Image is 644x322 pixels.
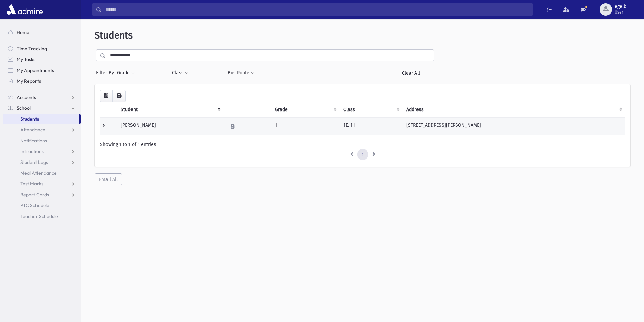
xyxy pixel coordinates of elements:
span: Student Logs [20,159,48,165]
a: Time Tracking [3,43,81,54]
a: Accounts [3,92,81,103]
span: Students [20,116,39,122]
span: User [615,9,626,15]
span: Notifications [20,138,47,144]
span: School [17,105,31,111]
td: 1 [271,117,339,135]
span: PTC Schedule [20,202,49,208]
span: Attendance [20,127,45,133]
span: Filter By [96,69,117,76]
a: Home [3,27,81,38]
button: Bus Route [227,67,255,79]
span: egelb [615,4,626,9]
td: [PERSON_NAME] [117,117,223,135]
th: Address: activate to sort column ascending [402,102,625,118]
td: [STREET_ADDRESS][PERSON_NAME] [402,117,625,135]
th: Grade: activate to sort column ascending [271,102,339,118]
span: Teacher Schedule [20,213,58,219]
span: My Tasks [17,56,35,63]
a: Student Logs [3,157,81,168]
span: My Reports [17,78,41,84]
a: Attendance [3,124,81,135]
span: Students [95,30,133,41]
a: 1 [357,149,368,161]
button: Class [172,67,189,79]
span: Home [17,29,29,35]
span: Meal Attendance [20,170,57,176]
a: Notifications [3,135,81,146]
span: Test Marks [20,181,43,187]
span: Infractions [20,148,44,154]
td: 1E, 1H [339,117,402,135]
a: Report Cards [3,189,81,200]
a: My Appointments [3,65,81,76]
button: Email All [95,173,122,185]
a: Meal Attendance [3,168,81,178]
a: Clear All [387,67,434,79]
th: Class: activate to sort column ascending [339,102,402,118]
a: PTC Schedule [3,200,81,211]
a: Teacher Schedule [3,211,81,222]
img: AdmirePro [5,3,44,16]
button: Grade [117,67,135,79]
span: Accounts [17,94,36,100]
span: Time Tracking [17,46,47,52]
a: Test Marks [3,178,81,189]
a: Infractions [3,146,81,157]
a: Students [3,114,79,124]
a: My Tasks [3,54,81,65]
input: Search [102,3,533,16]
span: Report Cards [20,192,49,198]
button: CSV [100,90,113,102]
a: School [3,103,81,114]
th: Student: activate to sort column descending [117,102,223,118]
button: Print [112,90,126,102]
div: Showing 1 to 1 of 1 entries [100,141,625,148]
a: My Reports [3,76,81,86]
span: My Appointments [17,67,54,73]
